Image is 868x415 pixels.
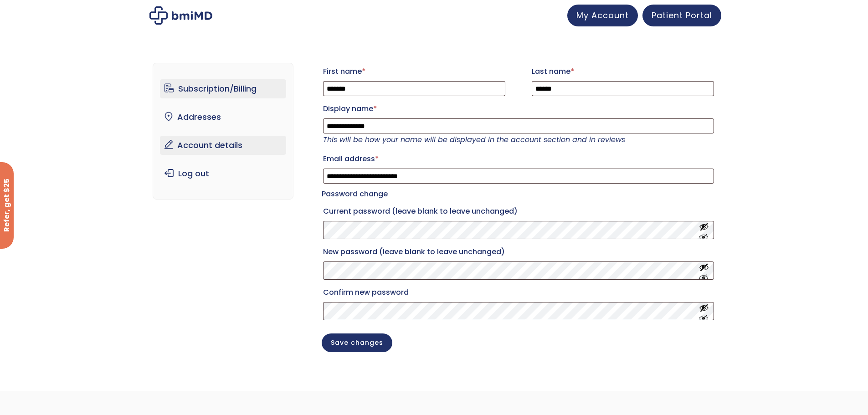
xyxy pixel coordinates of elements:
[567,5,638,26] a: My Account
[699,262,709,279] button: Show password
[323,204,714,219] label: Current password (leave blank to leave unchanged)
[149,6,212,25] img: My account
[532,64,714,79] label: Last name
[323,64,505,79] label: First name
[699,303,709,320] button: Show password
[160,136,286,155] a: Account details
[160,164,286,183] a: Log out
[323,152,714,166] label: Email address
[153,63,293,200] nav: Account pages
[323,134,625,145] em: This will be how your name will be displayed in the account section and in reviews
[323,285,714,300] label: Confirm new password
[652,10,712,21] span: Patient Portal
[322,188,388,200] legend: Password change
[642,5,721,26] a: Patient Portal
[323,102,714,116] label: Display name
[160,108,286,127] a: Addresses
[323,245,714,259] label: New password (leave blank to leave unchanged)
[576,10,629,21] span: My Account
[322,333,392,352] button: Save changes
[699,222,709,239] button: Show password
[160,79,286,98] a: Subscription/Billing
